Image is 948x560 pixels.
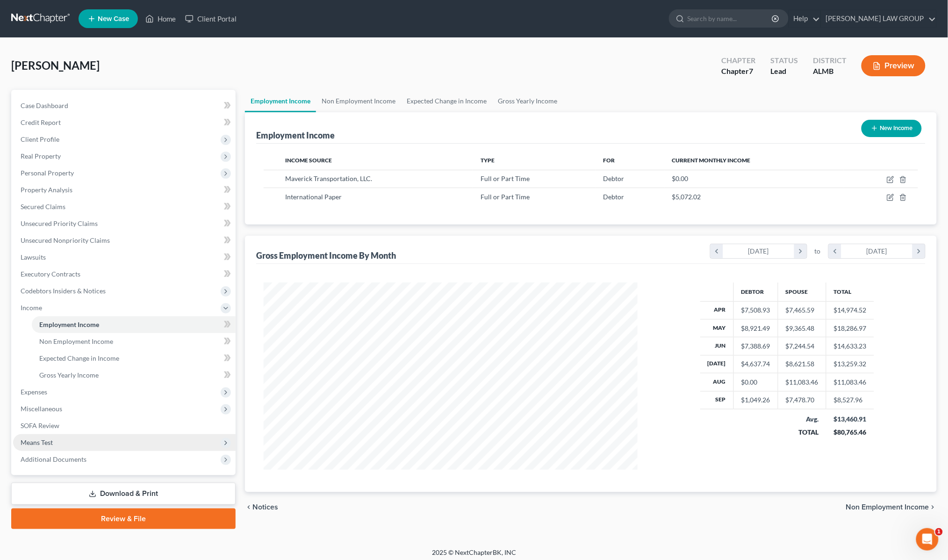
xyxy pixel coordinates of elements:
[13,182,236,198] a: Property Analysis
[21,152,61,160] span: Real Property
[21,102,68,109] span: Case Dashboard
[21,388,47,396] span: Expenses
[862,120,922,137] button: New Income
[32,350,236,367] a: Expected Change in Income
[11,58,100,72] span: [PERSON_NAME]
[13,249,236,266] a: Lawsuits
[786,415,819,424] div: Avg.
[13,266,236,283] a: Executory Contracts
[741,305,770,315] div: $7,508.93
[723,244,795,258] div: [DATE]
[826,373,875,391] td: $11,083.46
[826,301,875,319] td: $14,974.52
[39,320,99,328] span: Employment Income
[21,304,42,312] span: Income
[834,415,867,424] div: $13,460.91
[481,175,530,182] span: Full or Part Time
[286,193,342,201] span: International Paper
[700,301,734,319] th: Apr
[603,157,615,164] span: For
[734,283,778,301] th: Debtor
[13,215,236,232] a: Unsecured Priority Claims
[916,528,939,551] iframe: Intercom live chat
[481,193,530,201] span: Full or Part Time
[256,250,396,261] div: Gross Employment Income By Month
[700,319,734,337] th: May
[39,371,99,379] span: Gross Yearly Income
[770,55,798,66] div: Status
[826,355,875,373] td: $13,259.32
[180,10,241,27] a: Client Portal
[21,203,65,211] span: Secured Claims
[256,130,335,141] div: Employment Income
[11,509,236,529] a: Review & File
[826,337,875,355] td: $14,633.23
[21,287,106,295] span: Codebtors Insiders & Notices
[603,193,625,201] span: Debtor
[862,55,926,76] button: Preview
[672,157,751,164] span: Current Monthly Income
[794,244,807,258] i: chevron_right
[826,319,875,337] td: $18,286.97
[786,305,819,315] div: $7,465.59
[786,324,819,333] div: $9,365.48
[829,244,841,258] i: chevron_left
[245,503,278,511] button: chevron_left Notices
[935,528,943,536] span: 1
[21,135,59,143] span: Client Profile
[21,118,61,126] span: Credit Report
[749,66,753,75] span: 7
[846,503,937,511] button: Non Employment Income chevron_right
[672,175,689,182] span: $0.00
[786,428,819,437] div: TOTAL
[21,186,72,194] span: Property Analysis
[741,378,770,387] div: $0.00
[834,428,867,437] div: $80,765.46
[821,10,936,27] a: [PERSON_NAME] LAW GROUP
[21,438,53,446] span: Means Test
[826,283,875,301] th: Total
[11,483,236,505] a: Download & Print
[786,378,819,387] div: $11,083.46
[815,247,821,256] span: to
[688,10,773,27] input: Search by name...
[316,90,401,112] a: Non Employment Income
[401,90,492,112] a: Expected Change in Income
[711,244,723,258] i: chevron_left
[141,10,180,27] a: Home
[21,169,74,177] span: Personal Property
[21,219,98,227] span: Unsecured Priority Claims
[21,405,62,413] span: Miscellaneous
[13,97,236,114] a: Case Dashboard
[741,324,770,333] div: $8,921.49
[841,244,913,258] div: [DATE]
[700,373,734,391] th: Aug
[741,395,770,405] div: $1,049.26
[32,316,236,333] a: Employment Income
[778,283,826,301] th: Spouse
[786,395,819,405] div: $7,478.70
[741,359,770,369] div: $4,637.74
[13,198,236,215] a: Secured Claims
[39,354,119,362] span: Expected Change in Income
[492,90,563,112] a: Gross Yearly Income
[721,66,755,77] div: Chapter
[700,355,734,373] th: [DATE]
[13,114,236,131] a: Credit Report
[98,15,129,22] span: New Case
[603,175,625,182] span: Debtor
[929,503,937,511] i: chevron_right
[39,337,113,345] span: Non Employment Income
[21,270,80,278] span: Executory Contracts
[826,391,875,409] td: $8,527.96
[912,244,925,258] i: chevron_right
[741,342,770,351] div: $7,388.69
[286,157,332,164] span: Income Source
[13,417,236,434] a: SOFA Review
[13,232,236,249] a: Unsecured Nonpriority Claims
[481,157,495,164] span: Type
[813,55,847,66] div: District
[813,66,847,77] div: ALMB
[21,253,46,261] span: Lawsuits
[721,55,755,66] div: Chapter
